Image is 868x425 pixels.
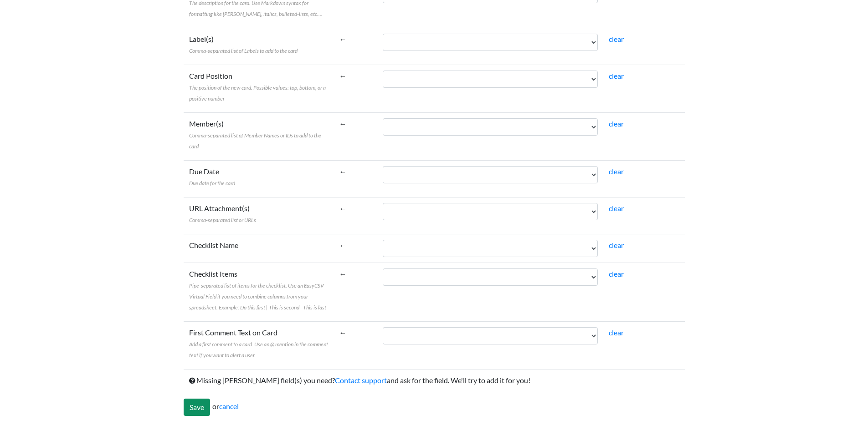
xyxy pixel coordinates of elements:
[189,180,235,187] span: Due date for the card
[189,341,328,359] span: Add a first comment to a card. Use an @ mention in the comment text if you want to alert a user.
[334,234,378,263] td: ←
[609,269,624,278] a: clear
[189,268,329,312] label: Checklist Items
[189,240,238,251] label: Checklist Name
[189,71,329,103] label: Card Position
[334,263,378,321] td: ←
[189,47,298,54] span: Comma-separated list of Labels to add to the card
[609,35,624,43] a: clear
[334,112,378,160] td: ←
[609,204,624,212] a: clear
[184,399,210,416] input: Save
[822,379,857,414] iframe: Drift Widget Chat Controller
[334,28,378,65] td: ←
[219,402,239,410] a: cancel
[184,369,685,391] td: Missing [PERSON_NAME] field(s) you need? and ask for the field. We'll try to add it for you!
[189,132,321,150] span: Comma-separated list of Member Names or IDs to add to the card
[334,160,378,197] td: ←
[609,167,624,176] a: clear
[189,327,329,360] label: First Comment Text on Card
[189,203,256,225] label: URL Attachment(s)
[609,119,624,128] a: clear
[334,197,378,234] td: ←
[189,34,298,56] label: Label(s)
[609,328,624,337] a: clear
[609,71,624,80] a: clear
[334,65,378,112] td: ←
[184,399,685,416] div: or
[189,84,326,102] span: The position of the new card. Possible values: top, bottom, or a positive number
[189,282,326,311] span: Pipe-separated list of items for the checklist. Use an EasyCSV Virtual Field if you need to combi...
[334,321,378,369] td: ←
[189,166,235,188] label: Due Date
[335,376,387,385] a: Contact support
[189,217,256,223] span: Comma-separated list or URLs
[609,241,624,249] a: clear
[189,118,329,151] label: Member(s)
